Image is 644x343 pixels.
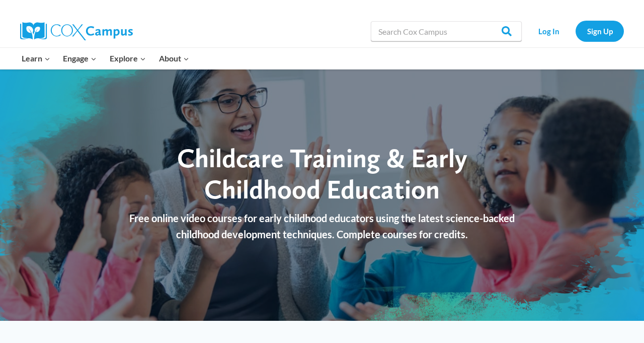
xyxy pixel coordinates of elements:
span: Childcare Training & Early Childhood Education [177,142,467,205]
span: About [159,52,189,65]
p: Free online video courses for early childhood educators using the latest science-backed childhood... [118,210,526,242]
span: Engage [63,52,97,65]
nav: Secondary Navigation [527,21,624,41]
a: Log In [527,21,571,41]
a: Sign Up [576,21,624,41]
nav: Primary Navigation [15,48,195,69]
span: Learn [22,52,50,65]
img: Cox Campus [20,22,133,40]
input: Search Cox Campus [371,21,522,41]
span: Explore [110,52,146,65]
